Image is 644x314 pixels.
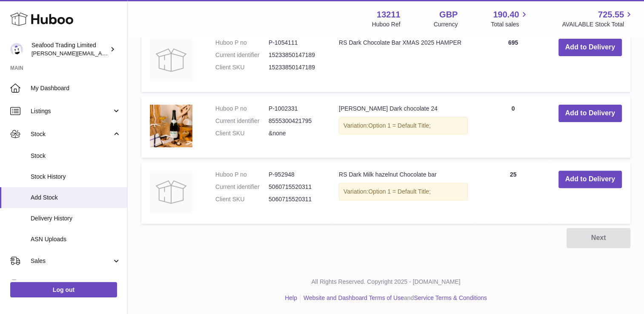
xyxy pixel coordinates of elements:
[562,9,634,29] a: 725.55 AVAILABLE Stock Total
[215,183,269,191] dt: Current identifier
[493,9,519,20] span: 190.40
[31,214,121,223] span: Delivery History
[434,20,458,29] div: Currency
[269,195,322,203] dd: 5060715520311
[368,122,431,129] span: Option 1 = Default Title;
[330,30,476,92] td: RS Dark Chocolate Bar XMAS 2025 HAMPER
[491,20,529,29] span: Total sales
[215,129,269,137] dt: Client SKU
[31,50,171,57] span: [PERSON_NAME][EMAIL_ADDRESS][DOMAIN_NAME]
[215,51,269,59] dt: Current identifier
[368,188,431,195] span: Option 1 = Default Title;
[215,39,269,47] dt: Huboo P no
[558,39,622,56] button: Add to Delivery
[269,51,322,59] dd: 15233850147189
[269,171,322,179] dd: P-952948
[31,173,121,181] span: Stock History
[269,117,322,125] dd: 8555300421795
[215,105,269,113] dt: Huboo P no
[150,105,192,147] img: Rick Stein Dark chocolate 24
[330,96,476,158] td: [PERSON_NAME] Dark chocolate 24
[10,43,23,56] img: nathaniellynch@rickstein.com
[439,9,458,20] strong: GBP
[476,96,550,158] td: 0
[285,294,297,301] a: Help
[562,20,634,29] span: AVAILABLE Stock Total
[476,162,550,224] td: 25
[491,9,529,29] a: 190.40 Total sales
[269,105,322,113] dd: P-1002331
[558,105,622,122] button: Add to Delivery
[269,63,322,71] dd: 15233850147189
[215,171,269,179] dt: Huboo P no
[269,129,322,137] dd: &none
[215,63,269,71] dt: Client SKU
[31,194,121,202] span: Add Stock
[31,130,112,138] span: Stock
[339,117,468,134] div: Variation:
[330,162,476,224] td: RS Dark Milk hazelnut Chocolate bar
[31,107,112,115] span: Listings
[31,41,108,57] div: Seafood Trading Limited
[31,257,112,265] span: Sales
[414,294,487,301] a: Service Terms & Conditions
[558,171,622,188] button: Add to Delivery
[269,39,322,47] dd: P-1054111
[301,294,487,302] li: and
[31,235,121,243] span: ASN Uploads
[303,294,404,301] a: Website and Dashboard Terms of Use
[150,171,192,213] img: RS Dark Milk hazelnut Chocolate bar
[31,152,121,160] span: Stock
[215,195,269,203] dt: Client SKU
[135,278,637,286] p: All Rights Reserved. Copyright 2025 - [DOMAIN_NAME]
[377,9,401,20] strong: 13211
[10,282,117,297] a: Log out
[150,39,192,81] img: RS Dark Chocolate Bar XMAS 2025 HAMPER
[31,84,121,92] span: My Dashboard
[598,9,624,20] span: 725.55
[339,183,468,200] div: Variation:
[372,20,401,29] div: Huboo Ref
[476,30,550,92] td: 695
[269,183,322,191] dd: 5060715520311
[215,117,269,125] dt: Current identifier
